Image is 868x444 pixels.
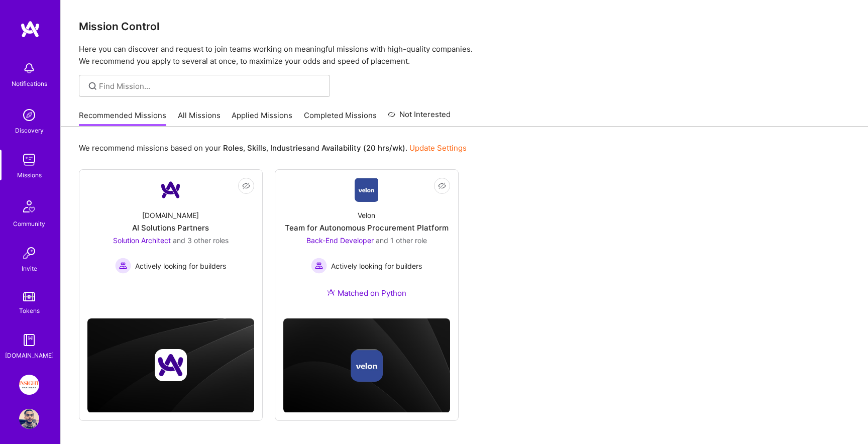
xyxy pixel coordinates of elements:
span: Solution Architect [113,236,171,245]
span: Back-End Developer [306,236,374,245]
div: Tokens [19,305,40,316]
span: Actively looking for builders [135,261,226,271]
div: [DOMAIN_NAME] [5,350,54,361]
div: Community [13,218,45,229]
img: Company Logo [159,178,183,202]
a: Completed Missions [304,110,377,127]
p: We recommend missions based on your , , and . [79,143,467,153]
img: guide book [19,330,39,350]
img: cover [283,318,450,413]
h3: Mission Control [79,20,850,33]
i: icon EyeClosed [438,182,446,190]
b: Availability (20 hrs/wk) [321,143,405,153]
div: Notifications [12,78,47,89]
img: Company Logo [355,178,378,202]
div: AI Solutions Partners [132,223,209,233]
a: Update Settings [409,143,467,153]
p: Here you can discover and request to join teams working on meaningful missions with high-quality ... [79,43,850,67]
span: Actively looking for builders [331,261,422,271]
a: Insight Partners: Data & AI - Sourcing [17,375,42,395]
img: teamwork [19,150,39,170]
img: tokens [23,292,35,301]
div: Invite [22,263,37,274]
img: Ateam Purple Icon [327,288,335,296]
div: Missions [17,170,42,180]
div: [DOMAIN_NAME] [142,210,199,220]
div: Velon [358,210,375,220]
a: Not Interested [388,108,451,127]
a: All Missions [178,110,221,127]
a: Company Logo[DOMAIN_NAME]AI Solutions PartnersSolution Architect and 3 other rolesActively lookin... [87,178,254,291]
img: bell [19,58,39,78]
img: cover [87,318,254,413]
div: Team for Autonomous Procurement Platform [285,223,449,233]
b: Industries [270,143,306,153]
b: Skills [247,143,266,153]
a: Company LogoVelonTeam for Autonomous Procurement PlatformBack-End Developer and 1 other roleActiv... [283,178,450,310]
i: icon SearchGrey [87,80,98,92]
a: User Avatar [17,409,42,429]
img: Insight Partners: Data & AI - Sourcing [19,375,39,395]
a: Applied Missions [232,110,292,127]
div: Matched on Python [327,288,406,298]
span: and 3 other roles [173,236,229,245]
img: User Avatar [19,409,39,429]
img: Community [17,194,41,218]
div: Discovery [15,125,44,136]
img: Company logo [351,350,383,382]
img: Actively looking for builders [115,258,131,274]
input: overall type: UNKNOWN_TYPE server type: NO_SERVER_DATA heuristic type: UNKNOWN_TYPE label: Find M... [99,81,322,91]
img: Invite [19,243,39,263]
img: discovery [19,105,39,125]
img: Company logo [155,349,187,381]
a: Recommended Missions [79,110,166,127]
img: Actively looking for builders [311,258,327,274]
img: logo [20,20,40,38]
b: Roles [223,143,243,153]
span: and 1 other role [376,236,427,245]
i: icon EyeClosed [242,182,250,190]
